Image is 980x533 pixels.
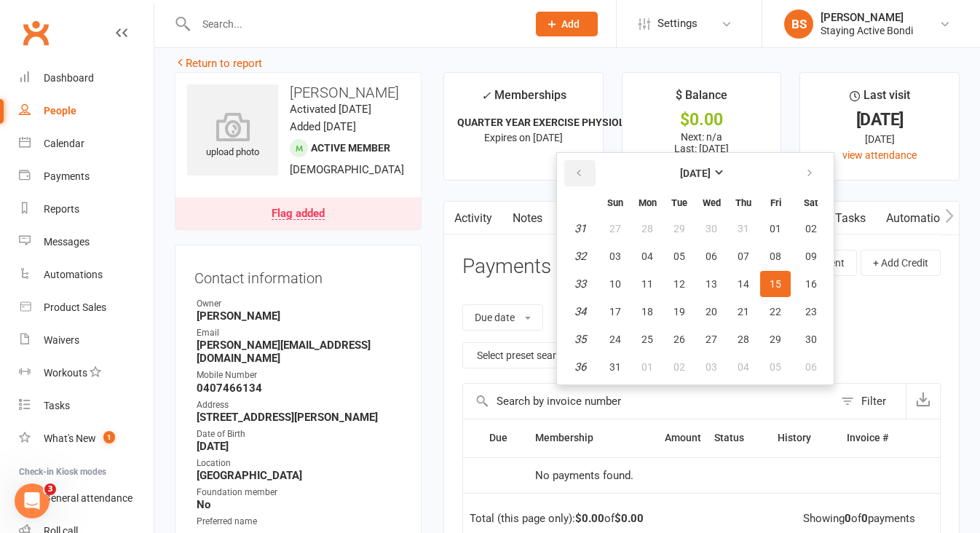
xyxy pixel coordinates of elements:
[805,306,817,317] span: 23
[770,223,781,234] span: 01
[19,226,154,258] a: Messages
[17,15,54,51] a: Clubworx
[680,167,711,179] strong: [DATE]
[575,512,604,525] strong: $0.00
[290,163,404,176] span: [DEMOGRAPHIC_DATA]
[760,271,791,297] button: 15
[861,392,886,410] div: Filter
[850,86,910,112] div: Last visit
[44,236,90,248] div: Messages
[738,278,749,290] span: 14
[44,483,56,495] span: 3
[197,440,402,453] strong: [DATE]
[770,306,781,317] span: 22
[634,419,707,457] th: Amount
[861,512,868,525] strong: 0
[760,354,791,380] button: 05
[609,333,621,345] span: 24
[197,427,402,441] div: Date of Birth
[632,216,663,242] button: 28
[462,256,551,278] h3: Payments
[784,9,813,39] div: BS
[706,333,717,345] span: 27
[728,243,759,269] button: 07
[19,95,154,127] a: People
[19,62,154,95] a: Dashboard
[834,384,906,419] button: Filter
[481,86,566,113] div: Memberships
[703,197,721,208] small: Wednesday
[639,197,657,208] small: Monday
[696,243,727,269] button: 06
[600,299,631,325] button: 17
[673,250,685,262] span: 05
[290,103,371,116] time: Activated [DATE]
[44,269,103,280] div: Automations
[696,299,727,325] button: 20
[861,250,941,276] button: + Add Credit
[632,299,663,325] button: 18
[187,84,409,100] h3: [PERSON_NAME]
[600,243,631,269] button: 03
[311,142,390,154] span: Active member
[44,334,79,346] div: Waivers
[821,11,913,24] div: [PERSON_NAME]
[574,277,586,291] em: 33
[44,433,96,444] div: What's New
[706,361,717,373] span: 03
[470,513,644,525] div: Total (this page only): of
[574,222,586,235] em: 31
[175,57,262,70] a: Return to report
[19,258,154,291] a: Automations
[529,457,707,494] td: No payments found.
[738,250,749,262] span: 07
[825,202,876,235] a: Tasks
[760,326,791,352] button: 29
[484,132,563,143] span: Expires on [DATE]
[19,291,154,324] a: Product Sales
[529,419,634,457] th: Membership
[19,193,154,226] a: Reports
[536,12,598,36] button: Add
[664,271,695,297] button: 12
[574,333,586,346] em: 35
[760,216,791,242] button: 01
[805,250,817,262] span: 09
[197,515,402,529] div: Preferred name
[706,223,717,234] span: 30
[15,483,50,518] iframe: Intercom live chat
[671,197,687,208] small: Tuesday
[632,243,663,269] button: 04
[805,278,817,290] span: 16
[19,390,154,422] a: Tasks
[197,486,402,500] div: Foundation member
[44,72,94,84] div: Dashboard
[609,306,621,317] span: 17
[457,117,712,128] strong: QUARTER YEAR EXERCISE PHYSIOLOGY GROUP SER...
[103,431,115,443] span: 1
[664,243,695,269] button: 05
[444,202,502,235] a: Activity
[676,86,727,112] div: $ Balance
[760,299,791,325] button: 22
[191,14,517,34] input: Search...
[502,202,553,235] a: Notes
[609,250,621,262] span: 03
[771,419,840,457] th: History
[706,306,717,317] span: 20
[696,216,727,242] button: 30
[44,367,87,379] div: Workouts
[197,398,402,412] div: Address
[770,250,781,262] span: 08
[805,333,817,345] span: 30
[735,197,751,208] small: Thursday
[840,419,921,457] th: Invoice #
[462,304,543,331] button: Due date
[636,131,768,154] p: Next: n/a Last: [DATE]
[574,305,586,318] em: 34
[641,223,653,234] span: 28
[673,223,685,234] span: 29
[19,357,154,390] a: Workouts
[197,339,402,365] strong: [PERSON_NAME][EMAIL_ADDRESS][DOMAIN_NAME]
[664,299,695,325] button: 19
